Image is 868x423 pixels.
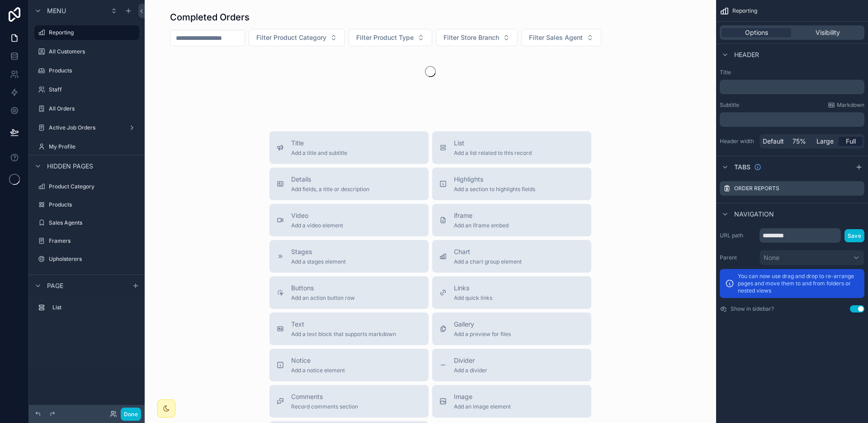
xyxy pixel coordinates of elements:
[291,284,355,293] span: Buttons
[432,240,591,273] button: ChartAdd a chart group element
[454,356,487,365] span: Divider
[844,229,864,242] button: Save
[291,294,355,302] span: Add an action button row
[291,175,369,184] span: Details
[49,29,134,36] label: Reporting
[121,408,141,421] button: Done
[432,204,591,236] button: iframeAdd an iframe embed
[454,139,532,148] span: List
[49,105,137,112] label: All Orders
[734,210,774,219] span: Navigation
[291,222,343,229] span: Add a video element
[34,234,139,248] a: Framers
[52,304,136,311] label: List
[454,211,509,220] span: iframe
[34,120,139,135] a: Active Job Orders
[454,149,532,157] span: Add a list related to this record
[454,247,522,256] span: Chart
[49,183,137,190] label: Product Category
[49,143,137,150] label: My Profile
[34,25,139,40] a: Reporting
[34,82,139,97] a: Staff
[454,331,511,338] span: Add a preview for files
[47,281,63,290] span: Page
[732,7,757,14] span: Reporting
[720,112,864,127] div: scrollable content
[454,284,492,293] span: Links
[816,28,840,37] span: Visibility
[269,240,429,273] button: StagesAdd a stages element
[454,320,511,329] span: Gallery
[454,403,511,410] span: Add an image element
[47,6,66,15] span: Menu
[454,175,535,184] span: Highlights
[291,149,347,157] span: Add a title and subtitle
[764,253,779,262] span: None
[432,131,591,164] button: ListAdd a list related to this record
[763,137,784,146] span: Default
[454,392,511,401] span: Image
[291,331,396,338] span: Add a text block that supports markdown
[34,139,139,154] a: My Profile
[291,247,346,256] span: Stages
[291,367,345,374] span: Add a notice element
[738,273,859,294] p: You can now use drag and drop to re-arrange pages and move them to and from folders or nested views
[29,296,145,324] div: scrollable content
[291,392,358,401] span: Comments
[34,216,139,230] a: Sales Agents
[432,385,591,418] button: ImageAdd an image element
[432,276,591,309] button: LinksAdd quick links
[269,385,429,418] button: CommentsRecord comments section
[49,86,137,93] label: Staff
[731,305,774,312] label: Show in sidebar?
[432,168,591,200] button: HighlightsAdd a section to highlights fields
[49,67,137,74] label: Products
[34,179,139,194] a: Product Category
[720,254,756,261] label: Parent
[49,255,137,263] label: Upholsterers
[734,50,759,59] span: Header
[720,80,864,94] div: scrollable content
[49,48,137,55] label: All Customers
[734,185,779,192] label: Order Reports
[269,312,429,345] button: TextAdd a text block that supports markdown
[816,137,834,146] span: Large
[291,403,358,410] span: Record comments section
[49,124,125,131] label: Active Job Orders
[454,222,509,229] span: Add an iframe embed
[291,356,345,365] span: Notice
[269,204,429,236] button: VideoAdd a video element
[291,320,396,329] span: Text
[720,232,756,239] label: URL path
[49,237,137,245] label: Framers
[269,349,429,381] button: NoticeAdd a notice element
[34,63,139,78] a: Products
[34,101,139,116] a: All Orders
[454,258,522,265] span: Add a chart group element
[454,186,535,193] span: Add a section to highlights fields
[734,163,750,172] span: Tabs
[291,211,343,220] span: Video
[47,162,93,171] span: Hidden pages
[432,312,591,345] button: GalleryAdd a preview for files
[34,197,139,212] a: Products
[291,186,369,193] span: Add fields, a title or description
[34,252,139,266] a: Upholsterers
[291,258,346,265] span: Add a stages element
[269,168,429,200] button: DetailsAdd fields, a title or description
[745,28,768,37] span: Options
[454,367,487,374] span: Add a divider
[837,101,864,109] span: Markdown
[269,131,429,164] button: TitleAdd a title and subtitle
[291,139,347,148] span: Title
[793,137,806,146] span: 75%
[720,101,739,109] label: Subtitle
[49,201,137,208] label: Products
[432,349,591,381] button: DividerAdd a divider
[828,101,864,109] a: Markdown
[720,69,864,76] label: Title
[269,276,429,309] button: ButtonsAdd an action button row
[34,44,139,59] a: All Customers
[454,294,492,302] span: Add quick links
[759,250,864,265] button: None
